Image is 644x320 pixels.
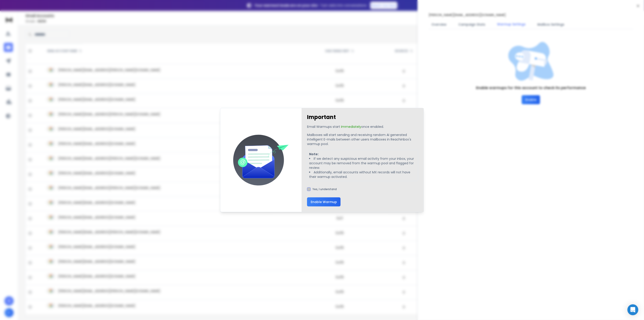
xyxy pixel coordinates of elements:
[307,197,341,206] button: Enable Warmup
[309,156,416,170] li: If we detect any suspicious email activity from your inbox, your account may be removed from the ...
[309,170,416,179] li: Additionally, email accounts without MX records will not have their warmup activated.
[309,152,416,156] p: Note:
[307,124,384,129] p: Email Warmups start once enabled.
[307,114,336,121] h1: Important
[627,304,638,315] div: Open Intercom Messenger
[341,124,361,129] span: Immediately
[307,133,418,146] p: Mailboxes will start sending and receiving random AI generated intelligent E-mails between other ...
[312,187,337,191] label: Yes, I understand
